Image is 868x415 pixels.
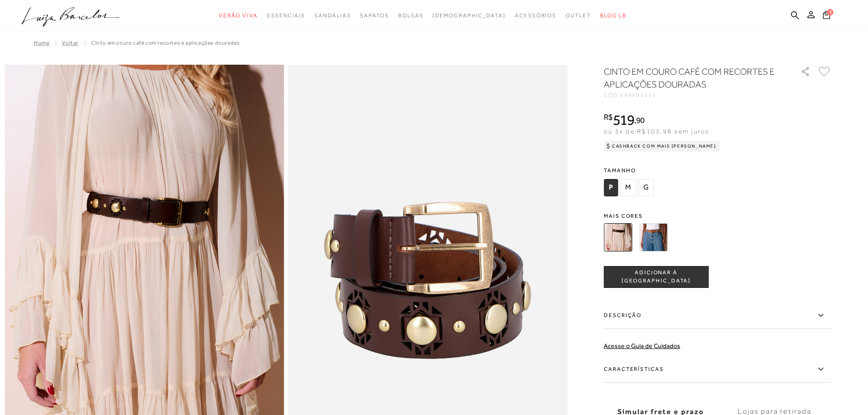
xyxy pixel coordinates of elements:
[639,223,668,251] img: CINTO EM COURO CARVALHO COM RECORTES E APLICAÇÕES DOURADAS
[604,164,656,177] span: Tamanho
[91,40,240,46] span: CINTO EM COURO CAFÉ COM RECORTES E APLICAÇÕES DOURADAS
[604,179,618,196] span: P
[604,302,832,329] label: Descrição
[565,7,591,24] a: noSubCategoriesText
[604,213,832,219] span: Mais cores
[604,141,720,152] div: Cashback com Mais [PERSON_NAME]
[827,9,833,15] span: 3
[604,223,632,251] img: CINTO EM COURO CAFÉ COM RECORTES E APLICAÇÕES DOURADAS
[314,12,351,19] span: Sandálias
[267,7,305,24] a: noSubCategoriesText
[432,7,506,24] a: noSubCategoriesText
[604,113,613,121] i: R$
[398,12,424,19] span: Bolsas
[565,12,591,19] span: Outlet
[360,12,389,19] span: Sapatos
[604,266,709,288] button: ADICIONAR À [GEOGRAPHIC_DATA]
[620,92,657,98] span: 899903412
[314,7,351,24] a: noSubCategoriesText
[62,40,78,46] a: Voltar
[360,7,389,24] a: noSubCategoriesText
[600,7,627,24] a: BLOG LB
[620,179,636,196] span: M
[638,179,654,196] span: G
[636,115,645,125] span: 90
[515,7,556,24] a: noSubCategoriesText
[34,40,49,46] a: Home
[604,128,709,135] span: ou 5x de R$103,98 sem juros
[604,269,708,285] span: ADICIONAR À [GEOGRAPHIC_DATA]
[515,12,556,19] span: Acessórios
[634,116,645,124] i: ,
[219,7,258,24] a: noSubCategoriesText
[613,112,634,128] span: 519
[604,356,832,383] label: Características
[219,12,258,19] span: Verão Viva
[604,92,786,98] div: CÓD:
[267,12,305,19] span: Essenciais
[600,12,627,19] span: BLOG LB
[604,65,775,91] h1: CINTO EM COURO CAFÉ COM RECORTES E APLICAÇÕES DOURADAS
[432,12,506,19] span: [DEMOGRAPHIC_DATA]
[398,7,424,24] a: noSubCategoriesText
[820,10,833,22] button: 3
[604,342,680,349] a: Acesse o Guia de Cuidados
